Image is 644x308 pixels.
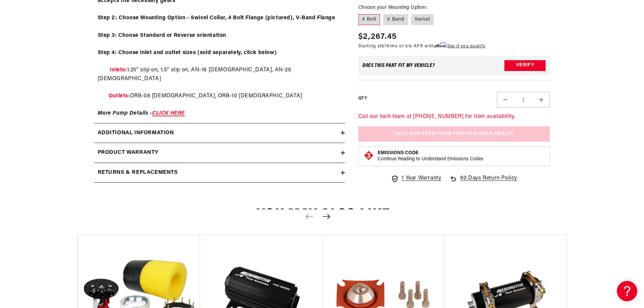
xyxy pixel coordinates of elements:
[94,143,345,163] summary: Product warranty
[358,43,485,49] p: Starting at /mo or 0% APR with .
[152,111,185,116] a: CLICK HERE
[460,174,517,190] span: 90 Days Return Policy
[447,44,485,48] a: See if you qualify - Learn more about Affirm Financing (opens in modal)
[378,150,483,162] button: Emissions CodeContinue Reading to Understand Emissions Codes
[358,14,380,25] label: 4 Bolt
[358,4,428,11] legend: Choose your Mounting Option:
[109,93,130,99] a: Outlets:
[94,163,345,183] summary: Returns & replacements
[378,150,419,156] strong: Emissions Code
[382,44,389,48] span: $79
[378,156,483,162] p: Continue Reading to Understand Emissions Codes
[319,209,334,224] button: Next slide
[358,96,367,101] label: QTY
[98,111,185,116] strong: More Pump Details -
[358,114,515,119] a: Call our tech team at [PHONE_NUMBER] for item availability.
[98,168,178,177] h2: Returns & replacements
[391,174,441,183] a: 1 Year Warranty
[358,31,397,43] span: $2,267.45
[110,67,127,73] a: Inlets:
[98,33,226,38] strong: Step 3: Choose Standard or Reverse orientation
[98,129,174,138] h2: Additional information
[434,43,446,48] span: Affirm
[94,123,345,143] summary: Additional information
[98,15,335,21] strong: Step 2: Choose Mounting Option - Swivel Collar, 4 Bolt Flange (pictured), V-Band Flange
[402,174,441,183] span: 1 Year Warranty
[411,14,434,25] label: Swivel
[98,50,277,55] strong: Step 4: Choose inlet and outlet sizes (sold separately, click below)
[363,150,374,161] img: Emissions code
[77,208,567,224] h2: You may also like
[98,148,159,157] h2: Product warranty
[449,174,517,190] a: 90 Days Return Policy
[504,60,546,71] button: Verify
[383,14,408,25] label: V Band
[362,63,435,68] div: Does This part fit My vehicle?
[302,209,317,224] button: Previous slide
